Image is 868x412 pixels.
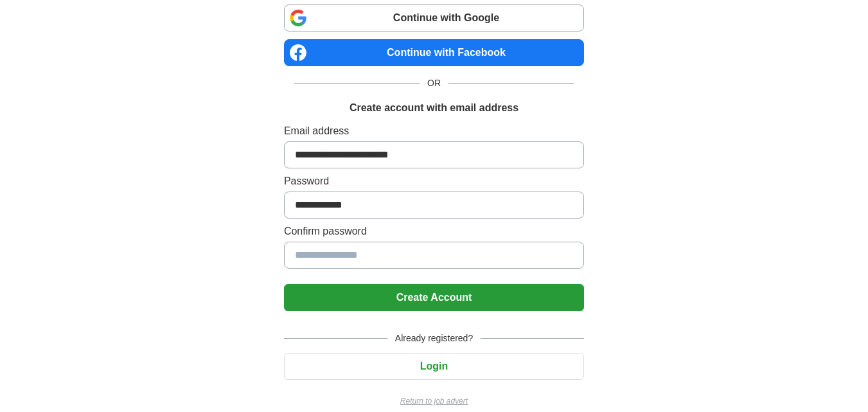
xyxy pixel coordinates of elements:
[284,353,584,380] button: Login
[284,174,584,189] label: Password
[284,361,584,372] a: Login
[420,76,448,90] span: OR
[284,123,584,139] label: Email address
[387,332,481,345] span: Already registered?
[284,284,584,311] button: Create Account
[284,224,584,239] label: Confirm password
[284,39,584,66] a: Continue with Facebook
[284,4,584,31] a: Continue with Google
[350,100,518,116] h1: Create account with email address
[284,395,584,407] a: Return to job advert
